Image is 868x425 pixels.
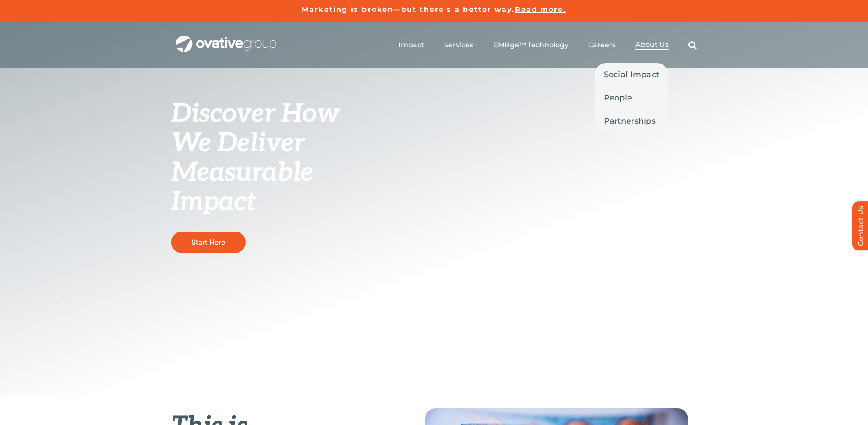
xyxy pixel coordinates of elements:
[588,41,616,50] a: Careers
[493,41,568,50] a: EMRge™ Technology
[399,31,697,59] nav: Menu
[171,232,246,253] a: Start Here
[688,41,697,50] a: Search
[171,128,313,218] span: We Deliver Measurable Impact
[171,98,339,130] span: Discover How
[635,40,669,50] a: About Us
[604,68,660,81] span: Social Impact
[595,86,668,109] a: People
[604,115,656,127] span: Partnerships
[302,5,515,14] a: Marketing is broken—but there's a better way.
[515,5,566,14] a: Read more.
[399,41,424,50] a: Impact
[604,92,632,104] span: People
[444,41,473,50] a: Services
[595,63,668,86] a: Social Impact
[191,238,225,246] span: Start Here
[635,40,669,49] span: About Us
[176,35,276,43] a: OG_Full_horizontal_WHT
[595,110,668,132] a: Partnerships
